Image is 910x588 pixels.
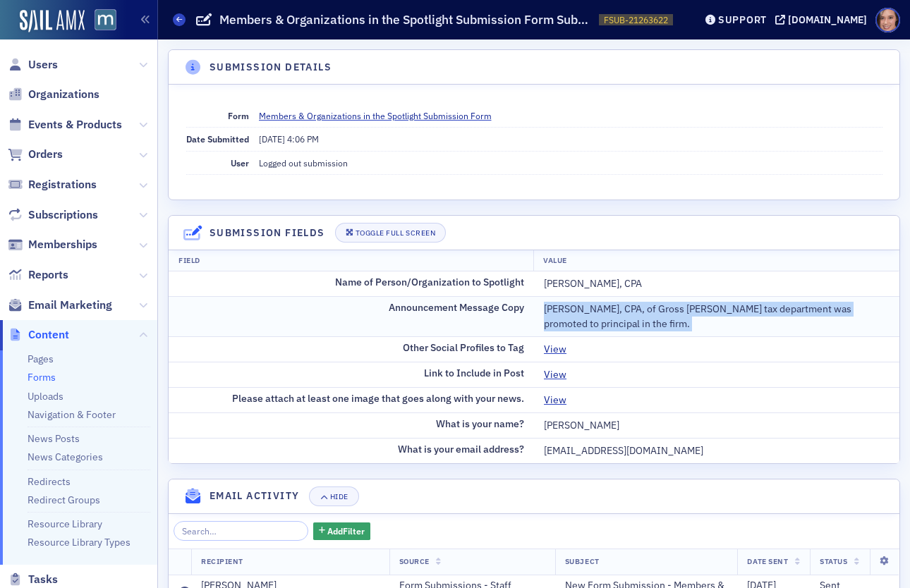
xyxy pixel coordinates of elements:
span: Memberships [28,237,97,252]
span: 4:06 PM [287,133,319,145]
a: Registrations [8,177,97,192]
a: Orders [8,147,63,162]
th: Value [533,250,899,271]
button: Toggle Full Screen [335,223,447,243]
span: Subscriptions [28,207,98,223]
td: Please attach at least one image that goes along with your news. [169,387,534,412]
h4: Submission Fields [210,226,325,240]
span: User [231,157,249,169]
td: What is your email address? [169,438,534,463]
a: Content [8,327,69,343]
td: Name of Person/Organization to Spotlight [169,271,534,297]
td: What is your name? [169,412,534,438]
span: Content [28,327,69,343]
span: Add Filter [327,525,365,537]
a: Tasks [8,572,58,587]
div: [EMAIL_ADDRESS][DOMAIN_NAME] [544,443,890,458]
img: SailAMX [20,10,85,32]
a: Memberships [8,237,97,252]
td: Announcement Message Copy [169,296,534,336]
input: Search… [174,521,308,541]
span: Recipient [201,556,243,566]
th: Field [169,250,534,271]
h4: Email Activity [210,489,300,503]
div: Hide [330,493,348,501]
span: Date Sent [747,556,788,566]
a: Organizations [8,87,99,102]
span: Reports [28,267,68,283]
a: Resource Library Types [28,536,131,549]
span: Email Marketing [28,298,112,313]
div: [PERSON_NAME], CPA, of Gross [PERSON_NAME] tax department was promoted to principal in the firm. [544,302,890,331]
span: Source [399,556,430,566]
a: Forms [28,371,56,384]
img: SailAMX [95,9,116,31]
a: View [544,342,577,357]
span: Subject [565,556,600,566]
a: View [544,393,577,408]
div: Toggle Full Screen [356,229,435,237]
a: Pages [28,353,54,365]
div: [PERSON_NAME], CPA [544,276,890,291]
h4: Submission Details [210,60,332,75]
span: Users [28,57,58,73]
span: Organizations [28,87,99,102]
a: Events & Products [8,117,122,133]
h1: Members & Organizations in the Spotlight Submission Form Submission [219,11,592,28]
a: Redirect Groups [28,494,100,506]
a: Subscriptions [8,207,98,223]
span: Status [820,556,847,566]
a: Email Marketing [8,298,112,313]
dd: Logged out submission [259,152,882,174]
span: Events & Products [28,117,122,133]
a: Resource Library [28,517,102,530]
a: Reports [8,267,68,283]
span: [DATE] [259,133,287,145]
a: Uploads [28,390,63,403]
a: View [544,367,577,382]
button: Hide [309,486,358,506]
span: Date Submitted [186,133,249,145]
button: AddFilter [313,522,371,540]
span: Profile [875,8,900,32]
a: View Homepage [85,9,116,33]
div: [DOMAIN_NAME] [788,13,867,26]
span: Form [228,110,249,121]
a: Users [8,57,58,73]
a: News Posts [28,432,80,445]
span: Tasks [28,572,58,587]
a: Navigation & Footer [28,408,116,421]
button: [DOMAIN_NAME] [775,15,872,25]
a: Redirects [28,475,71,488]
div: [PERSON_NAME] [544,418,890,433]
div: Support [718,13,767,26]
span: Registrations [28,177,97,192]
span: Orders [28,147,63,162]
td: Other Social Profiles to Tag [169,336,534,362]
a: News Categories [28,451,103,463]
span: FSUB-21263622 [604,14,668,26]
a: Members & Organizations in the Spotlight Submission Form [259,109,502,122]
td: Link to Include in Post [169,362,534,387]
